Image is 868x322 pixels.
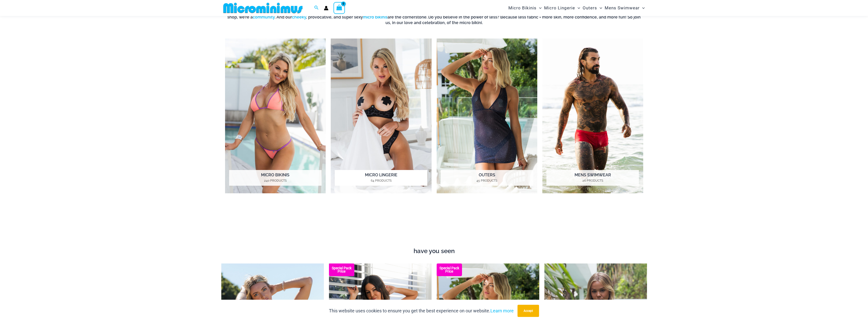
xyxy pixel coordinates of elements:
mark: 240 Products [229,178,322,183]
mark: 26 Products [546,178,639,183]
a: Visit product category Outers [437,39,538,193]
h6: This is the extraordinary world of Microminimus, the ultimate destination for the micro bikini, c... [225,9,643,26]
a: micro bikinis [363,15,387,20]
a: cheeky [292,15,306,20]
a: Visit product category Micro Lingerie [331,39,432,193]
h2: Outers [441,170,533,186]
span: Mens Swimwear [605,2,640,14]
button: Accept [518,305,539,317]
h2: Mens Swimwear [546,170,639,186]
h2: Micro Bikinis [229,170,322,186]
iframe: TrustedSite Certified [225,207,643,245]
img: Mens Swimwear [542,39,643,193]
mark: 45 Products [441,178,533,183]
img: Micro Bikinis [225,39,326,193]
span: Menu Toggle [575,2,580,14]
b: Special Pack Price [437,267,462,273]
p: This website uses cookies to ensure you get the best experience on our website. [329,307,514,315]
img: MM SHOP LOGO FLAT [221,2,305,14]
a: OutersMenu ToggleMenu Toggle [581,2,603,14]
a: Visit product category Micro Bikinis [225,39,326,193]
a: community [253,15,275,20]
span: Menu Toggle [537,2,542,14]
nav: Site Navigation [506,1,647,15]
span: Menu Toggle [597,2,602,14]
h4: have you seen [221,248,647,255]
b: Special Pack Price [329,267,354,273]
img: Micro Lingerie [331,39,432,193]
a: Mens SwimwearMenu ToggleMenu Toggle [603,2,646,14]
a: Learn more [490,308,514,313]
span: Outers [583,2,597,14]
a: Micro LingerieMenu ToggleMenu Toggle [543,2,581,14]
a: Account icon link [324,6,328,10]
span: Menu Toggle [640,2,645,14]
a: Visit product category Mens Swimwear [542,39,643,193]
img: Outers [437,39,538,193]
mark: 64 Products [335,178,427,183]
a: Search icon link [314,5,319,11]
h2: Micro Lingerie [335,170,427,186]
a: View Shopping Cart, empty [334,2,345,14]
span: Micro Lingerie [544,2,575,14]
span: Micro Bikinis [508,2,537,14]
a: Micro BikinisMenu ToggleMenu Toggle [507,2,543,14]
